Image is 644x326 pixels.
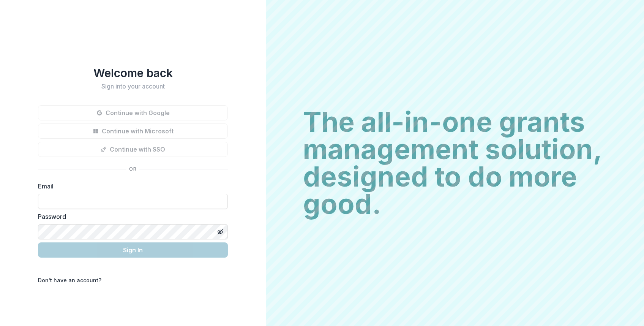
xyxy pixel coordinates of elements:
label: Password [38,212,223,221]
button: Continue with SSO [38,142,228,157]
button: Continue with Google [38,105,228,120]
h1: Welcome back [38,66,228,80]
button: Toggle password visibility [214,226,226,238]
button: Continue with Microsoft [38,123,228,139]
h2: Sign into your account [38,83,228,90]
p: Don't have an account? [38,276,101,284]
label: Email [38,182,223,191]
button: Sign In [38,242,228,258]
